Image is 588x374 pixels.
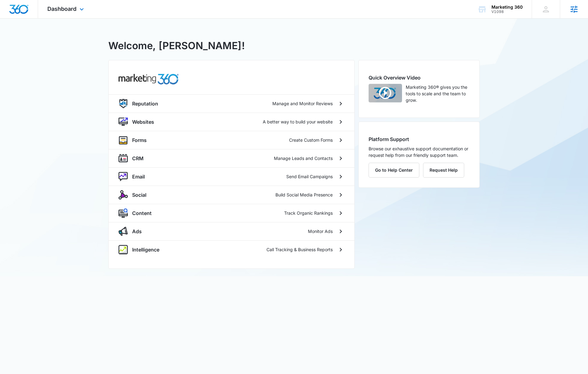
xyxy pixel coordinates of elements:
img: Quick Overview Video [369,84,402,102]
a: Request Help [423,167,464,173]
button: Go to Help Center [369,163,419,178]
img: common.products.marketing.title [119,74,179,84]
p: Manage Leads and Contacts [274,155,333,161]
p: Manage and Monitor Reviews [272,100,333,107]
p: Content [132,209,152,217]
p: Monitor Ads [308,228,333,234]
p: Browse our exhaustive support documentation or request help from our friendly support team. [369,145,469,158]
h2: Quick Overview Video [369,74,469,81]
div: account name [491,5,523,10]
a: socialSocialBuild Social Media Presence [109,186,354,204]
a: nurtureEmailSend Email Campaigns [109,167,354,186]
a: contentContentTrack Organic Rankings [109,204,354,222]
p: Reputation [132,100,158,107]
img: content [119,208,128,218]
h2: Platform Support [369,135,469,143]
p: Forms [132,136,147,144]
h1: Welcome, [PERSON_NAME]! [108,38,245,53]
p: Social [132,191,146,199]
p: Track Organic Rankings [284,210,333,216]
p: Intelligence [132,246,159,253]
img: reputation [119,99,128,108]
p: Email [132,173,145,180]
a: adsAdsMonitor Ads [109,222,354,240]
img: social [119,190,128,200]
img: crm [119,154,128,163]
img: ads [119,227,128,236]
img: forms [119,135,128,145]
p: CRM [132,155,144,162]
p: A better way to build your website [263,118,333,125]
p: Create Custom Forms [289,137,333,143]
p: Marketing 360® gives you the tools to scale and the team to grow. [406,84,469,103]
p: Send Email Campaigns [286,173,333,180]
p: Call Tracking & Business Reports [266,246,333,253]
p: Websites [132,118,154,126]
a: formsFormsCreate Custom Forms [109,131,354,149]
button: Request Help [423,163,464,178]
a: crmCRMManage Leads and Contacts [109,149,354,167]
a: reputationReputationManage and Monitor Reviews [109,94,354,113]
span: Dashboard [47,6,76,12]
a: Go to Help Center [369,167,423,173]
img: intelligence [119,245,128,254]
p: Build Social Media Presence [275,191,333,198]
a: intelligenceIntelligenceCall Tracking & Business Reports [109,240,354,259]
p: Ads [132,228,142,235]
a: websiteWebsitesA better way to build your website [109,113,354,131]
img: nurture [119,172,128,181]
img: website [119,117,128,127]
div: account id [491,10,523,14]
